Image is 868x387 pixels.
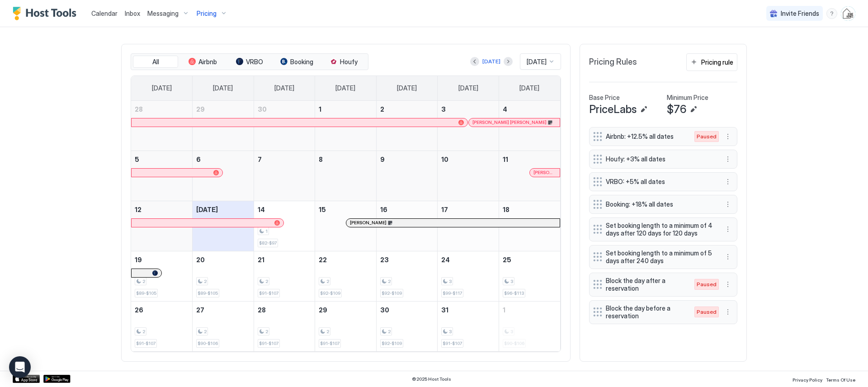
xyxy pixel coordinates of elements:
[722,224,733,235] button: More options
[438,251,499,268] a: October 24, 2025
[438,201,499,218] a: October 17, 2025
[319,156,323,163] span: 8
[321,56,366,68] button: Houfy
[152,58,159,66] span: All
[722,251,733,262] div: menu
[13,7,80,20] a: Host Tools Logo
[193,201,254,218] a: October 13, 2025
[438,101,499,118] a: October 3, 2025
[193,201,254,251] td: October 13, 2025
[180,56,225,68] button: Airbnb
[320,290,340,296] span: $92-$109
[412,376,451,382] span: © 2025 Host Tools
[204,329,207,335] span: 2
[265,329,268,335] span: 2
[606,155,713,163] span: Houfy: +3% all dates
[142,278,145,284] span: 2
[193,251,254,301] td: October 20, 2025
[259,290,278,296] span: $91-$107
[377,201,438,218] a: October 16, 2025
[472,119,547,125] span: [PERSON_NAME] [PERSON_NAME]
[315,251,376,268] a: October 22, 2025
[438,251,499,301] td: October 24, 2025
[198,290,218,296] span: $89-$105
[382,340,402,346] span: $92-$109
[258,256,264,264] span: 21
[589,245,737,269] div: Set booking length to a minimum of 5 days after 240 days menu
[470,57,479,66] button: Previous month
[254,251,315,301] td: October 21, 2025
[499,101,560,118] a: October 4, 2025
[722,199,733,210] button: More options
[499,151,560,168] a: October 11, 2025
[449,329,452,335] span: 3
[504,57,513,66] button: Next month
[499,201,560,251] td: October 18, 2025
[438,201,499,251] td: October 17, 2025
[388,329,391,335] span: 2
[350,220,556,226] div: [PERSON_NAME]
[131,101,192,118] a: September 28, 2025
[152,84,172,92] span: [DATE]
[667,103,686,116] span: $76
[319,206,326,213] span: 15
[441,105,446,113] span: 3
[443,290,462,296] span: $99-$117
[254,201,315,251] td: October 14, 2025
[265,278,268,284] span: 2
[135,206,142,213] span: 12
[826,8,837,19] div: menu
[131,101,193,151] td: September 28, 2025
[781,9,819,18] span: Invite Friends
[315,101,377,151] td: October 1, 2025
[449,278,452,284] span: 3
[382,290,402,296] span: $92-$109
[319,105,321,113] span: 1
[377,101,438,118] a: October 2, 2025
[259,340,278,346] span: $91-$107
[13,375,40,383] div: App Store
[722,251,733,262] button: More options
[519,84,539,92] span: [DATE]
[204,278,207,284] span: 2
[589,217,737,241] div: Set booking length to a minimum of 4 days after 120 days for 120 days menu
[441,156,448,163] span: 10
[315,201,377,251] td: October 15, 2025
[697,132,717,141] span: Paused
[697,280,717,288] span: Paused
[326,329,329,335] span: 2
[503,256,511,264] span: 25
[335,84,355,92] span: [DATE]
[315,101,376,118] a: October 1, 2025
[481,56,502,67] button: [DATE]
[589,300,737,324] div: Block the day before a reservation Pausedmenu
[125,9,140,18] a: Inbox
[443,340,462,346] span: $91-$107
[254,151,315,168] a: October 7, 2025
[131,251,193,301] td: October 19, 2025
[319,306,327,314] span: 29
[315,151,376,168] a: October 8, 2025
[533,170,556,175] span: [PERSON_NAME]
[131,151,193,201] td: October 5, 2025
[254,302,315,318] a: October 28, 2025
[320,340,340,346] span: $91-$107
[326,278,329,284] span: 2
[196,256,205,264] span: 20
[606,277,685,293] span: Block the day after a reservation
[397,84,417,92] span: [DATE]
[258,105,267,113] span: 30
[193,151,254,201] td: October 6, 2025
[198,340,218,346] span: $90-$106
[589,94,620,102] span: Base Price
[638,104,649,115] button: Edit
[131,201,192,218] a: October 12, 2025
[376,251,438,301] td: October 23, 2025
[254,101,315,151] td: September 30, 2025
[254,301,315,351] td: October 28, 2025
[315,201,376,218] a: October 15, 2025
[258,156,262,163] span: 7
[380,256,389,264] span: 23
[254,101,315,118] a: September 30, 2025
